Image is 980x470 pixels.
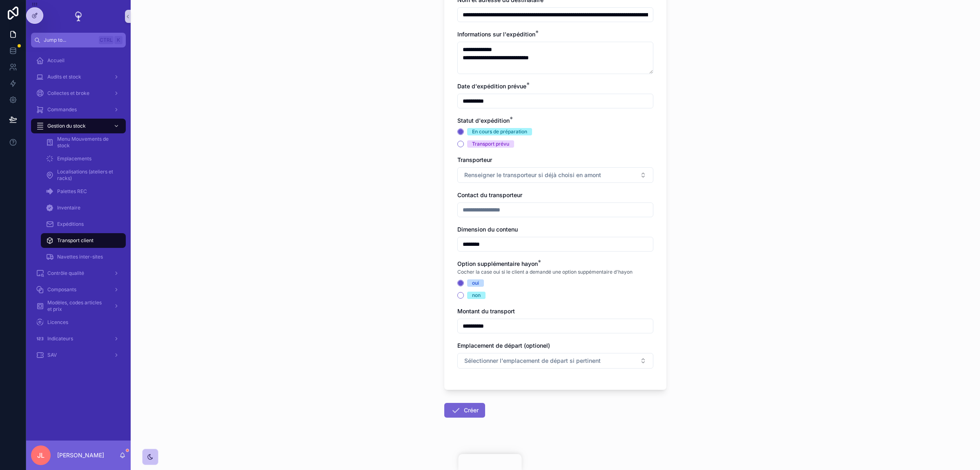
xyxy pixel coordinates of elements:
[41,184,126,199] a: Palettes REC
[457,226,518,233] span: Dimension du contenu
[457,260,538,267] span: Option supplémentaire hayon
[57,155,91,162] span: Emplacements
[457,167,653,183] button: Select Button
[47,90,89,97] span: Collectes et broke
[44,37,96,43] span: Jump to...
[31,70,126,84] a: Audits et stock
[72,10,85,23] img: App logo
[41,217,126,232] a: Expéditions
[464,171,601,179] span: Renseigner le transporteur si déjà choisi en amont
[47,299,107,313] span: Modèles, codes articles et prix
[444,403,485,418] button: Créer
[457,31,535,38] span: Informations sur l'expédition
[31,266,126,281] a: Contrôle qualité
[41,135,126,150] a: Menu Mouvements de stock
[457,269,633,275] span: Cocher la case oui si le client a demandé une option suppémentaire d'hayon
[37,450,45,460] span: JL
[47,270,84,277] span: Contrôle qualité
[31,102,126,117] a: Commandes
[472,140,509,148] div: Transport prévu
[472,128,527,135] div: En cours de préparation
[31,119,126,133] a: Gestion du stock
[47,352,57,358] span: SAV
[57,221,84,227] span: Expéditions
[57,169,118,182] span: Localisations (ateliers et racks)
[47,335,73,342] span: Indicateurs
[31,299,126,313] a: Modèles, codes articles et prix
[57,188,87,195] span: Palettes REC
[57,254,103,260] span: Navettes inter-sites
[31,315,126,330] a: Licences
[31,331,126,346] a: Indicateurs
[31,86,126,101] a: Collectes et broke
[464,357,601,365] span: Sélectionner l'emplacement de départ si pertinent
[472,292,481,299] div: non
[457,353,653,369] button: Select Button
[115,37,122,43] span: K
[57,451,104,459] p: [PERSON_NAME]
[472,279,479,287] div: oui
[41,151,126,166] a: Emplacements
[47,286,76,293] span: Composants
[47,74,81,80] span: Audits et stock
[31,282,126,297] a: Composants
[41,168,126,182] a: Localisations (ateliers et racks)
[26,47,131,373] div: scrollable content
[47,319,68,326] span: Licences
[99,36,114,44] span: Ctrl
[457,156,492,163] span: Transporteur
[47,123,86,129] span: Gestion du stock
[41,233,126,248] a: Transport client
[31,33,126,47] button: Jump to...CtrlK
[41,250,126,264] a: Navettes inter-sites
[457,308,515,315] span: Montant du transport
[31,53,126,68] a: Accueil
[457,191,522,198] span: Contact du transporteur
[47,57,65,64] span: Accueil
[41,200,126,215] a: Inventaire
[57,136,118,149] span: Menu Mouvements de stock
[457,83,526,90] span: Date d'expédition prévue
[31,348,126,362] a: SAV
[47,106,77,113] span: Commandes
[57,205,80,211] span: Inventaire
[457,117,510,124] span: Statut d'expédition
[457,342,550,349] span: Emplacement de départ (optionel)
[57,237,94,244] span: Transport client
